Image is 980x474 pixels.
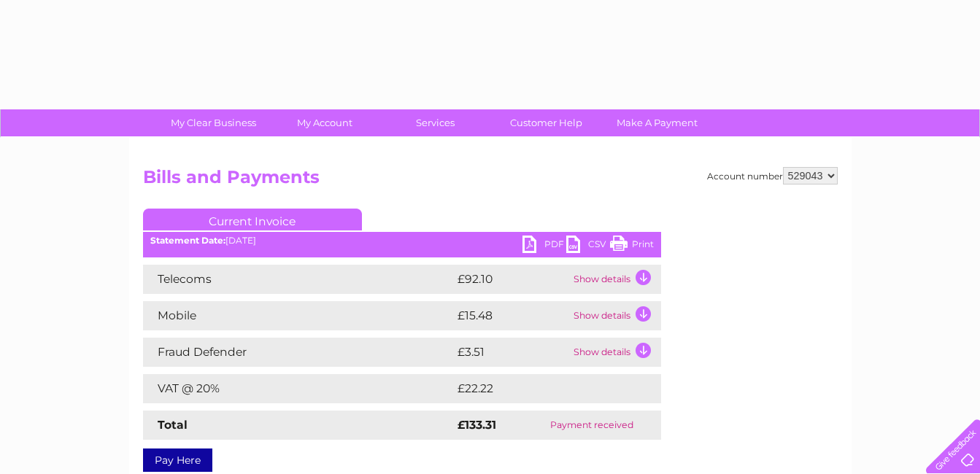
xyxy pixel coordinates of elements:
[570,265,661,294] td: Show details
[610,236,654,257] a: Print
[143,374,454,403] td: VAT @ 20%
[153,109,274,136] a: My Clear Business
[566,236,610,257] a: CSV
[143,338,454,367] td: Fraud Defender
[150,235,225,246] b: Statement Date:
[454,374,631,403] td: £22.22
[570,301,661,330] td: Show details
[143,301,454,330] td: Mobile
[454,338,570,367] td: £3.51
[522,236,566,257] a: PDF
[454,301,570,330] td: £15.48
[458,418,496,432] strong: £133.31
[143,236,661,246] div: [DATE]
[707,167,838,184] div: Account number
[143,167,838,195] h2: Bills and Payments
[597,109,717,136] a: Make A Payment
[143,209,362,230] a: Current Invoice
[158,418,188,432] strong: Total
[486,109,606,136] a: Customer Help
[523,411,660,440] td: Payment received
[264,109,385,136] a: My Account
[570,338,661,367] td: Show details
[375,109,495,136] a: Services
[143,448,212,472] a: Pay Here
[143,265,454,294] td: Telecoms
[454,265,570,294] td: £92.10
